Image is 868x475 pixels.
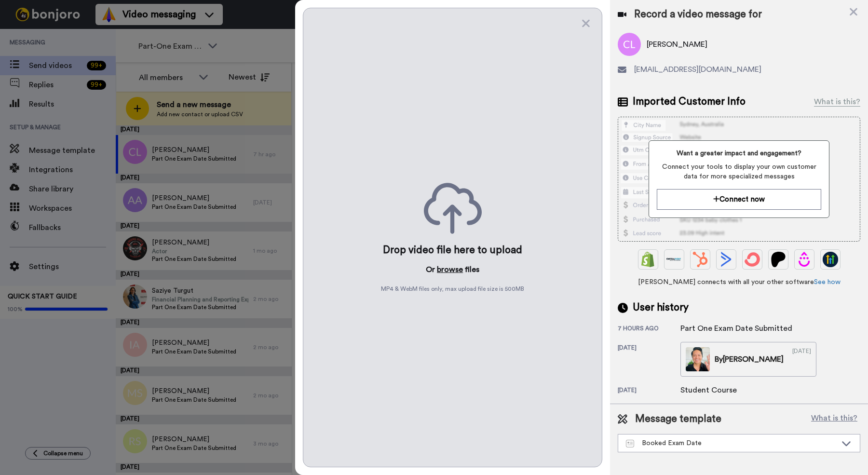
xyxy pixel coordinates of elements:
[797,252,812,267] img: Drip
[715,353,784,365] div: By [PERSON_NAME]
[680,384,737,396] div: Student Course
[426,264,479,275] p: Or files
[618,277,860,287] span: [PERSON_NAME] connects with all your other software
[808,412,860,426] button: What is this?
[657,149,821,158] span: Want a greater impact and engagement?
[745,252,760,267] img: ConvertKit
[626,438,837,448] div: Booked Exam Date
[640,252,656,267] img: Shopify
[618,344,680,377] div: [DATE]
[633,300,689,315] span: User history
[618,325,680,334] div: 7 hours ago
[618,386,680,396] div: [DATE]
[634,64,761,75] span: [EMAIL_ADDRESS][DOMAIN_NAME]
[692,252,708,267] img: Hubspot
[680,342,816,377] a: By[PERSON_NAME][DATE]
[633,95,746,109] span: Imported Customer Info
[437,264,463,275] button: browse
[657,189,821,210] button: Connect now
[657,162,821,181] span: Connect your tools to display your own customer data for more specialized messages
[823,252,838,267] img: GoHighLevel
[666,252,682,267] img: Ontraport
[771,252,786,267] img: Patreon
[383,244,522,257] div: Drop video file here to upload
[626,440,634,448] img: Message-temps.svg
[680,323,792,334] div: Part One Exam Date Submitted
[381,285,524,293] span: MP4 & WebM files only, max upload file size is 500 MB
[635,412,721,426] span: Message template
[719,252,734,267] img: ActiveCampaign
[814,96,860,108] div: What is this?
[814,279,841,285] a: See how
[686,347,710,371] img: e072599e-02f5-4060-8b9c-f9e0c9594c10-thumb.jpg
[792,347,811,371] div: [DATE]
